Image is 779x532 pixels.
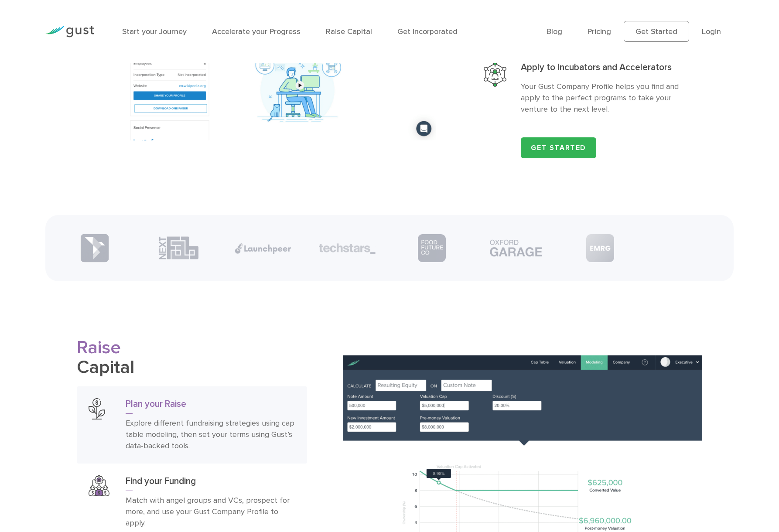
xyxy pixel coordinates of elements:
a: Login [702,27,721,36]
h3: Find your Funding [126,475,295,491]
p: Match with angel groups and VCs, prospect for more, and use your Gust Company Profile to apply. [126,495,295,529]
a: Get Incorporated [397,27,458,36]
img: Partner [80,234,109,263]
a: Blog [547,27,562,36]
img: Plan Your Raise [89,398,105,419]
img: Find Your Funding [89,475,109,496]
img: Gust Logo [45,26,94,38]
a: Get Started [624,21,689,42]
img: Partner [235,243,291,254]
h2: Capital [77,338,307,378]
img: Partner [418,234,446,262]
img: Partner [586,234,614,262]
h3: Apply to Incubators and Accelerators [521,61,690,77]
p: Your Gust Company Profile helps you find and apply to the perfect programs to take your venture t... [521,81,690,115]
a: Pricing [588,27,611,36]
a: Accelerate your Progress [212,27,301,36]
a: Raise Capital [326,27,372,36]
img: Apply To Incubators And Accelerators [484,61,506,87]
p: Explore different fundraising strategies using cap table modeling, then set your terms using Gust... [126,418,295,452]
h3: Plan your Raise [126,398,295,414]
img: Partner [159,236,198,260]
a: Start your Journey [122,27,187,36]
span: Raise [77,337,121,358]
a: Plan Your RaisePlan your RaiseExplore different fundraising strategies using cap table modeling, ... [77,386,307,464]
a: Get Started [521,137,596,158]
img: Partner [488,237,544,259]
a: Apply To Incubators And AcceleratorsApply to Incubators and AcceleratorsYour Gust Company Profile... [472,50,702,127]
img: Partner [319,243,376,254]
